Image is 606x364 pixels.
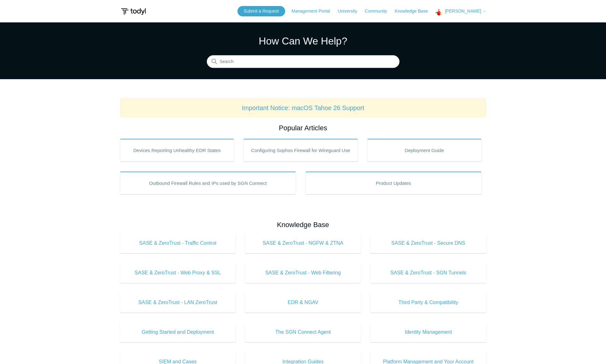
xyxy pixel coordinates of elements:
[129,239,226,247] span: SASE & ZeroTrust - Traffic Control
[129,269,226,277] span: SASE & ZeroTrust - Web Proxy & SSL
[120,6,147,17] img: Todyl Support Center Help Center home page
[120,220,486,230] h2: Knowledge Base
[237,6,285,16] a: Submit a Request
[120,172,296,194] a: Outbound Firewall Rules and IPs used by SGN Connect
[445,9,481,14] span: [PERSON_NAME]
[120,263,236,283] a: SASE & ZeroTrust - Web Proxy & SSL
[245,263,361,283] a: SASE & ZeroTrust - Web Filtering
[380,299,477,306] span: Third Party & Compatibility
[435,8,486,15] button: [PERSON_NAME]
[120,292,236,313] a: SASE & ZeroTrust - LAN ZeroTrust
[120,322,236,342] a: Getting Started and Deployment
[255,269,351,277] span: SASE & ZeroTrust - Web Filtering
[245,233,361,253] a: SASE & ZeroTrust - NGFW & ZTNA
[380,239,477,247] span: SASE & ZeroTrust - Secure DNS
[129,328,226,336] span: Getting Started and Deployment
[120,123,486,133] h2: Popular Articles
[120,139,234,161] a: Devices Reporting Unhealthy EDR States
[245,292,361,313] a: EDR & NGAV
[367,139,482,161] a: Deployment Guide
[370,292,486,313] a: Third Party & Compatibility
[370,263,486,283] a: SASE & ZeroTrust - SGN Tunnels
[255,239,351,247] span: SASE & ZeroTrust - NGFW & ZTNA
[380,269,477,277] span: SASE & ZeroTrust - SGN Tunnels
[207,56,399,68] input: Search
[291,8,336,15] a: Management Portal
[370,233,486,253] a: SASE & ZeroTrust - Secure DNS
[370,322,486,342] a: Identity Management
[255,299,351,306] span: EDR & NGAV
[129,299,226,306] span: SASE & ZeroTrust - LAN ZeroTrust
[243,139,358,161] a: Configuring Sophos Firewall for Wireguard Use
[242,104,364,111] a: Important Notice: macOS Tahoe 26 Support
[305,172,482,194] a: Product Updates
[395,8,434,15] a: Knowledge Base
[365,8,393,15] a: Community
[255,328,351,336] span: The SGN Connect Agent
[380,328,477,336] span: Identity Management
[245,322,361,342] a: The SGN Connect Agent
[120,233,236,253] a: SASE & ZeroTrust - Traffic Control
[207,33,399,49] h1: How Can We Help?
[338,8,363,15] a: University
